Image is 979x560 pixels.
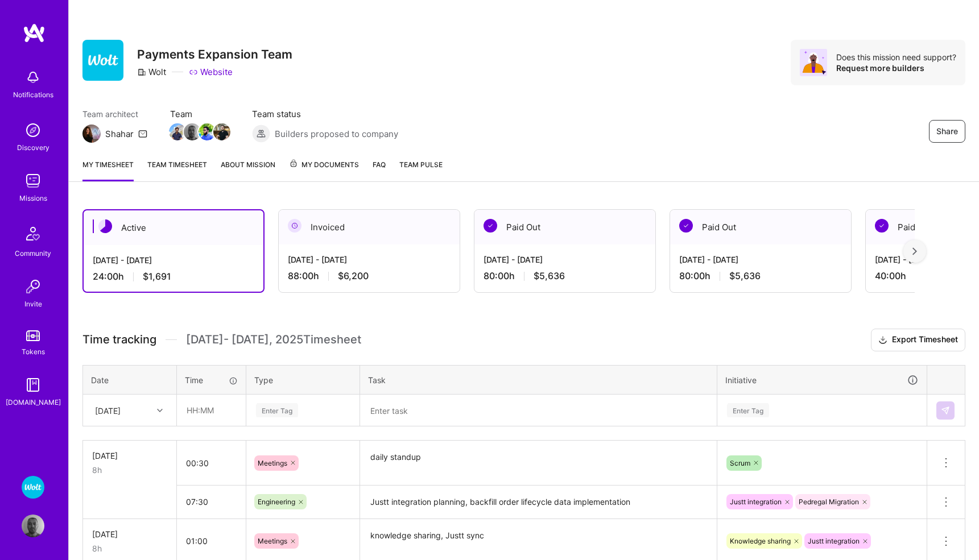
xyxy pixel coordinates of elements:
a: Website [189,66,233,78]
div: [DATE] - [DATE] [288,254,451,266]
a: Team Pulse [399,159,443,181]
div: Request more builders [836,63,956,73]
i: icon Chevron [157,408,163,413]
span: Meetings [258,459,287,467]
span: Team Pulse [399,160,443,169]
img: discovery [22,119,44,142]
img: Invoiced [288,219,301,233]
div: Wolt [137,66,166,78]
div: Active [84,210,263,245]
span: Knowledge sharing [730,537,791,545]
input: HH:MM [177,395,245,425]
a: My Documents [289,159,359,181]
th: Task [360,365,717,395]
img: Builders proposed to company [252,125,270,143]
span: Share [936,126,958,137]
img: Avatar [800,49,827,76]
span: Builders proposed to company [275,128,398,140]
input: HH:MM [177,526,246,556]
img: Team Member Avatar [184,123,201,140]
a: Team Member Avatar [214,122,229,142]
div: 80:00 h [484,270,646,282]
img: Invite [22,275,44,298]
a: About Mission [221,159,275,181]
div: [DATE] [92,450,167,462]
div: [DATE] - [DATE] [484,254,646,266]
span: $5,636 [534,270,565,282]
span: Pedregal Migration [799,497,859,506]
a: Team timesheet [147,159,207,181]
i: icon Download [878,334,887,346]
div: Enter Tag [256,401,298,419]
span: Team [170,108,229,120]
th: Type [246,365,360,395]
span: $1,691 [143,271,171,283]
img: Team Member Avatar [169,123,186,140]
img: Paid Out [484,219,497,233]
div: [DOMAIN_NAME] [6,396,61,408]
span: Justt integration [808,537,860,545]
button: Export Timesheet [871,329,965,351]
span: [DATE] - [DATE] , 2025 Timesheet [186,333,361,347]
span: My Documents [289,159,359,171]
img: User Avatar [22,515,44,537]
div: Notifications [13,89,53,101]
div: 8h [92,542,167,554]
div: Does this mission need support? [836,52,956,63]
i: icon CompanyGray [137,68,146,77]
img: Team Member Avatar [199,123,216,140]
div: Shahar [105,128,134,140]
img: right [912,247,917,255]
img: Paid Out [679,219,693,233]
textarea: Justt integration planning, backfill order lifecycle data implementation [361,487,716,518]
input: HH:MM [177,487,246,517]
a: User Avatar [19,515,47,537]
div: [DATE] [95,404,121,416]
div: 80:00 h [679,270,842,282]
textarea: daily standup [361,442,716,484]
div: Tokens [22,346,45,358]
input: HH:MM [177,448,246,478]
a: Team Member Avatar [200,122,214,142]
div: Time [185,374,238,386]
img: Wolt - Fintech: Payments Expansion Team [22,476,44,499]
div: 24:00 h [93,271,254,283]
img: logo [23,23,46,43]
img: tokens [26,330,40,341]
span: Meetings [258,537,287,545]
i: icon Mail [138,129,147,138]
div: Missions [19,192,47,204]
img: Paid Out [875,219,889,233]
img: Company Logo [82,40,123,81]
img: teamwork [22,169,44,192]
span: Team status [252,108,398,120]
div: Discovery [17,142,49,154]
a: FAQ [373,159,386,181]
div: 88:00 h [288,270,451,282]
h3: Payments Expansion Team [137,47,292,61]
img: Submit [941,406,950,415]
div: [DATE] - [DATE] [93,254,254,266]
div: Community [15,247,51,259]
div: [DATE] - [DATE] [679,254,842,266]
a: Wolt - Fintech: Payments Expansion Team [19,476,47,499]
a: Team Member Avatar [185,122,200,142]
button: Share [929,120,965,143]
div: Paid Out [474,210,655,244]
a: My timesheet [82,159,134,181]
div: Enter Tag [727,401,769,419]
span: $5,636 [729,270,761,282]
span: Scrum [730,459,750,467]
div: Invoiced [279,210,460,244]
div: [DATE] [92,528,167,540]
img: Team Member Avatar [213,123,230,140]
div: 8h [92,464,167,476]
span: $6,200 [338,270,369,282]
div: Paid Out [670,210,851,244]
th: Date [83,365,177,395]
img: Community [19,220,47,247]
span: Team architect [82,108,147,120]
img: bell [22,66,44,89]
a: Team Member Avatar [170,122,185,142]
span: Engineering [258,497,295,506]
